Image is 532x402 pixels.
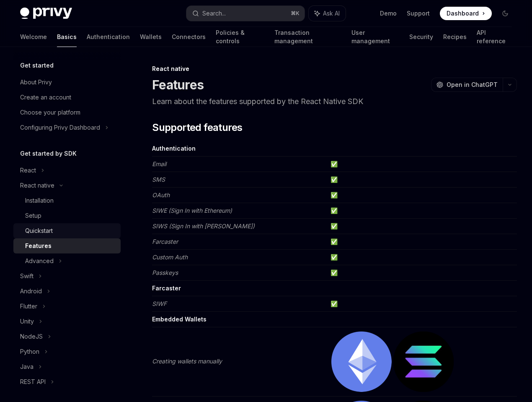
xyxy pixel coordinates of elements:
a: Create an account [13,90,121,105]
a: Recipes [443,27,467,47]
td: ✅ [327,250,517,265]
a: Connectors [172,27,206,47]
div: Features [25,241,52,251]
div: Android [20,286,42,296]
em: Farcaster [152,238,178,245]
td: ✅ [327,157,517,172]
span: Dashboard [447,9,479,18]
button: Toggle dark mode [498,7,512,20]
a: Quickstart [13,223,121,238]
span: ⌘ K [291,10,300,17]
a: About Privy [13,75,121,90]
div: Installation [25,196,54,206]
div: Create an account [20,92,71,102]
td: ✅ [327,234,517,250]
a: Authentication [87,27,130,47]
span: Supported features [152,121,242,134]
div: Java [20,362,34,372]
div: Configuring Privy Dashboard [20,123,100,133]
em: SMS [152,176,165,183]
button: Ask AI [309,6,346,21]
span: Ask AI [323,9,340,18]
div: Setup [25,211,41,221]
td: ✅ [327,203,517,219]
a: Security [409,27,433,47]
em: Passkeys [152,269,178,276]
a: Features [13,238,121,253]
div: About Privy [20,77,52,87]
div: React [20,165,36,175]
em: OAuth [152,191,170,198]
a: User management [351,27,399,47]
div: Unity [20,316,34,326]
h5: Get started [20,60,54,70]
a: Dashboard [440,7,492,20]
em: Custom Auth [152,253,188,261]
strong: Embedded Wallets [152,316,207,323]
td: ✅ [327,296,517,312]
span: Open in ChatGPT [447,81,498,89]
div: Search... [202,8,226,18]
img: ethereum.png [331,332,392,392]
div: React native [152,65,517,73]
div: NodeJS [20,332,43,342]
div: Python [20,347,39,357]
a: Installation [13,193,121,208]
div: React native [20,180,54,191]
td: ✅ [327,265,517,281]
td: ✅ [327,172,517,188]
a: Setup [13,208,121,223]
a: Transaction management [274,27,341,47]
div: REST API [20,377,46,387]
p: Learn about the features supported by the React Native SDK [152,96,517,107]
td: ✅ [327,219,517,234]
em: Email [152,160,166,167]
div: Swift [20,271,34,281]
img: solana.png [393,332,454,392]
button: Search...⌘K [186,6,305,21]
a: API reference [477,27,512,47]
a: Welcome [20,27,47,47]
em: SIWS (Sign In with [PERSON_NAME]) [152,222,255,230]
div: Choose your platform [20,107,80,117]
a: Policies & controls [216,27,264,47]
a: Basics [57,27,77,47]
a: Wallets [140,27,162,47]
h5: Get started by SDK [20,149,77,159]
em: SIWF [152,300,167,307]
a: Demo [380,9,397,18]
em: Creating wallets manually [152,358,222,365]
div: Quickstart [25,226,53,236]
button: Open in ChatGPT [431,78,503,92]
a: Choose your platform [13,105,121,120]
strong: Authentication [152,145,196,152]
div: Flutter [20,301,37,311]
h1: Features [152,77,204,92]
a: Support [407,9,430,18]
div: Advanced [25,256,54,266]
em: SIWE (Sign In with Ethereum) [152,207,232,214]
img: dark logo [20,8,72,19]
td: ✅ [327,188,517,203]
strong: Farcaster [152,285,181,292]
